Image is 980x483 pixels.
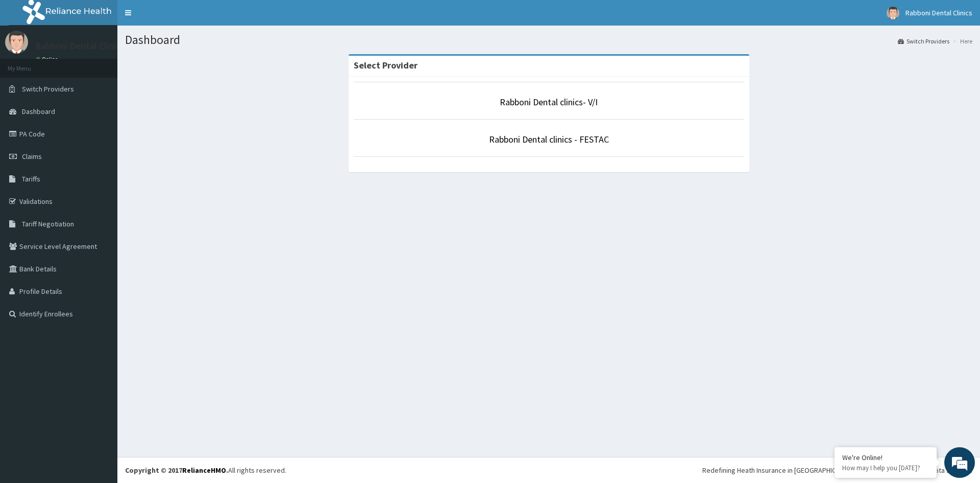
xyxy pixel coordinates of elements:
li: Here [950,37,972,45]
span: Dashboard [22,107,55,116]
a: Rabboni Dental clinics- V/I [500,96,598,108]
span: Rabboni Dental Clinics [905,8,972,17]
div: Redefining Heath Insurance in [GEOGRAPHIC_DATA] using Telemedicine and Data Science! [702,465,972,475]
strong: Copyright © 2017 . [125,466,228,475]
footer: All rights reserved. [117,457,980,483]
a: Rabboni Dental clinics - FESTAC [489,133,609,145]
strong: Select Provider [354,59,418,71]
p: How may I help you today? [842,464,929,472]
span: Tariff Negotiation [22,219,74,228]
a: Online [36,56,60,63]
h1: Dashboard [125,33,972,47]
a: RelianceHMO [182,466,226,475]
span: Claims [22,152,42,161]
p: Rabboni Dental Clinics [36,41,125,51]
img: User Image [887,7,899,19]
div: We're Online! [842,453,929,462]
span: Switch Providers [22,84,74,94]
span: Tariffs [22,174,40,183]
a: Switch Providers [898,37,949,45]
img: User Image [5,31,28,54]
